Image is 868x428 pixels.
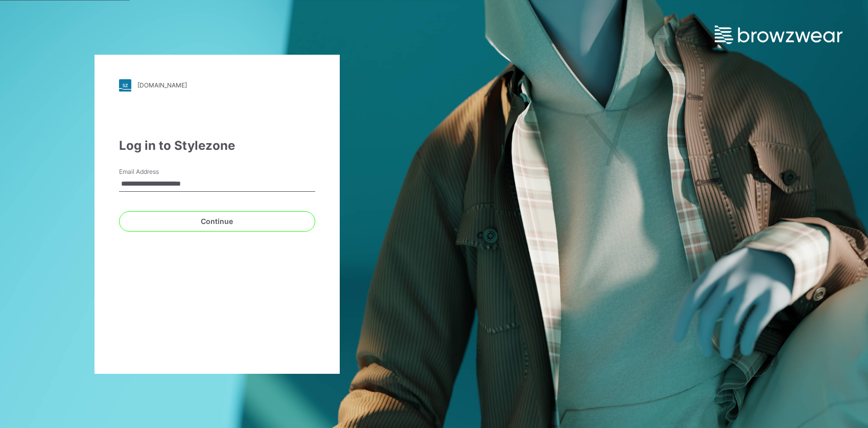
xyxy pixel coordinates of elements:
[119,79,131,92] img: stylezone-logo.562084cfcfab977791bfbf7441f1a819.svg
[119,79,315,92] a: [DOMAIN_NAME]
[119,167,191,176] label: Email Address
[119,211,315,232] button: Continue
[715,26,842,44] img: browzwear-logo.e42bd6dac1945053ebaf764b6aa21510.svg
[119,137,315,155] div: Log in to Stylezone
[137,81,187,89] div: [DOMAIN_NAME]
